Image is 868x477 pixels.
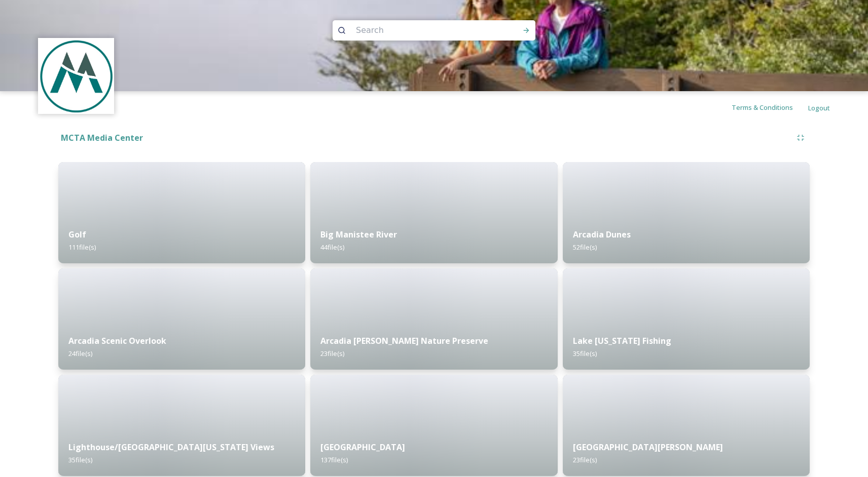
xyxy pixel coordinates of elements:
[573,455,597,464] span: 23 file(s)
[68,455,92,464] span: 35 file(s)
[573,349,597,358] span: 35 file(s)
[40,39,113,113] img: logo.jpeg
[68,349,92,358] span: 24 file(s)
[573,229,631,240] strong: Arcadia Dunes
[68,229,86,240] strong: Golf
[573,442,723,453] strong: [GEOGRAPHIC_DATA][PERSON_NAME]
[320,335,488,346] strong: Arcadia [PERSON_NAME] Nature Preserve
[320,349,344,358] span: 23 file(s)
[573,335,671,346] strong: Lake [US_STATE] Fishing
[320,442,405,453] strong: [GEOGRAPHIC_DATA]
[573,243,597,252] span: 52 file(s)
[68,243,96,252] span: 111 file(s)
[68,335,166,346] strong: Arcadia Scenic Overlook
[68,442,274,453] strong: Lighthouse/[GEOGRAPHIC_DATA][US_STATE] Views
[351,19,490,42] input: Search
[320,455,348,464] span: 137 file(s)
[320,243,344,252] span: 44 file(s)
[320,229,397,240] strong: Big Manistee River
